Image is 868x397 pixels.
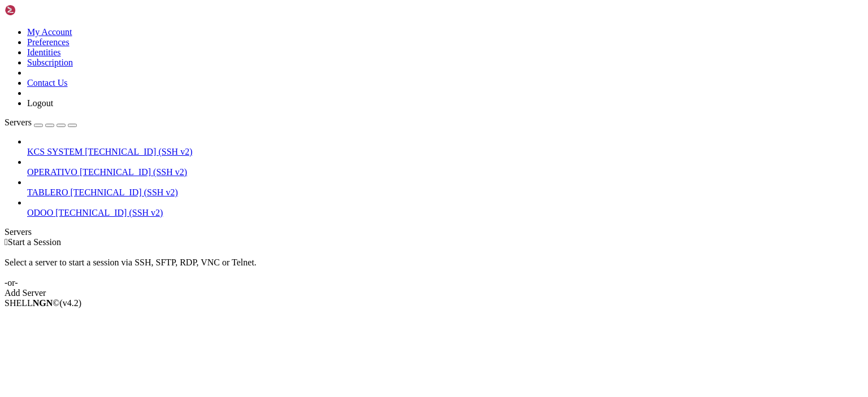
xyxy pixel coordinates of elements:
span: Start a Session [8,237,61,247]
span: SHELL © [5,298,81,308]
img: Shellngn [5,5,70,16]
span: ODOO [27,208,53,217]
a: Logout [27,98,53,108]
span: [TECHNICAL_ID] (SSH v2) [80,167,187,177]
li: KCS SYSTEM [TECHNICAL_ID] (SSH v2) [27,137,863,157]
a: TABLERO [TECHNICAL_ID] (SSH v2) [27,187,863,198]
li: ODOO [TECHNICAL_ID] (SSH v2) [27,198,863,218]
a: Subscription [27,58,73,67]
li: OPERATIVO [TECHNICAL_ID] (SSH v2) [27,157,863,177]
div: Select a server to start a session via SSH, SFTP, RDP, VNC or Telnet. -or- [5,247,863,288]
span: 4.2.0 [60,298,82,308]
a: Identities [27,47,61,57]
a: Contact Us [27,78,68,88]
a: Servers [5,117,77,127]
a: Preferences [27,37,70,47]
a: KCS SYSTEM [TECHNICAL_ID] (SSH v2) [27,147,863,157]
li: TABLERO [TECHNICAL_ID] (SSH v2) [27,177,863,198]
span: TABLERO [27,187,68,197]
span:  [5,237,8,247]
div: Add Server [5,288,863,298]
a: ODOO [TECHNICAL_ID] (SSH v2) [27,208,863,218]
a: My Account [27,27,72,37]
a: OPERATIVO [TECHNICAL_ID] (SSH v2) [27,167,863,177]
span: [TECHNICAL_ID] (SSH v2) [55,208,163,217]
span: [TECHNICAL_ID] (SSH v2) [85,147,192,156]
span: OPERATIVO [27,167,77,177]
span: [TECHNICAL_ID] (SSH v2) [71,187,178,197]
b: NGN [33,298,53,308]
span: Servers [5,117,32,127]
div: Servers [5,227,863,237]
span: KCS SYSTEM [27,147,83,156]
